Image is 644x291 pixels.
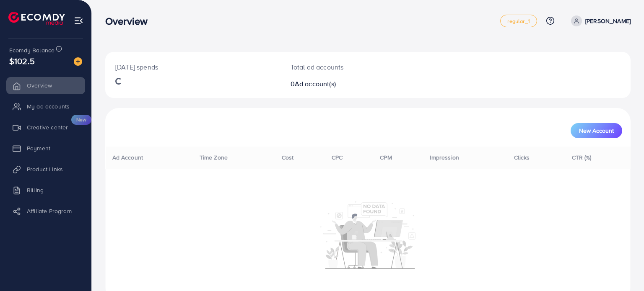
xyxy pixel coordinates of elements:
[500,15,537,27] a: regular_1
[568,15,631,26] a: [PERSON_NAME]
[115,62,270,72] p: [DATE] spends
[74,16,83,26] img: menu
[8,12,65,25] img: logo
[507,18,530,24] span: regular_1
[571,123,622,138] button: New Account
[9,55,35,67] span: $102.5
[291,80,402,88] h2: 0
[9,46,55,54] span: Ecomdy Balance
[579,128,614,134] span: New Account
[291,62,402,72] p: Total ad accounts
[74,57,82,66] img: image
[105,15,154,27] h3: Overview
[295,79,336,88] span: Ad account(s)
[585,16,631,26] p: [PERSON_NAME]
